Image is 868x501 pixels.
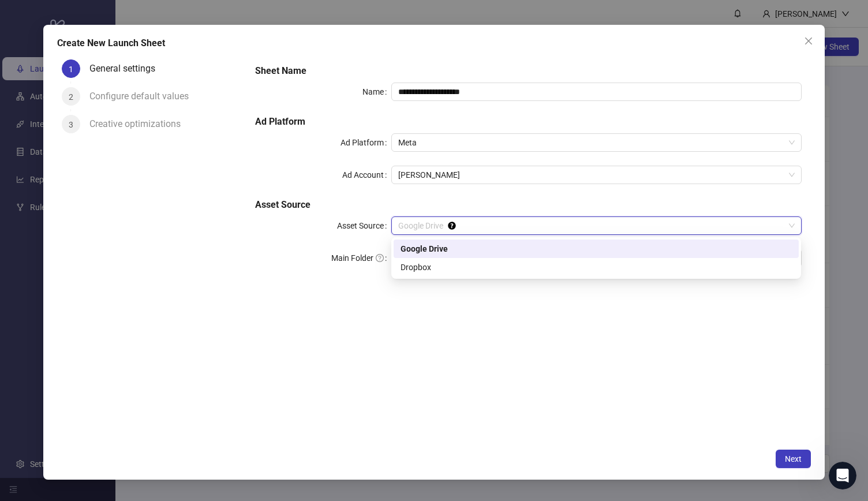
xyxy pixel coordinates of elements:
a: Request a feature [17,160,214,182]
h5: Ad Platform [255,115,802,129]
div: Configure default values [89,87,198,106]
iframe: Intercom live chat [829,462,856,489]
a: Documentation [17,182,214,203]
button: Next [776,450,811,468]
span: Messages [154,389,193,397]
div: Google Drive [401,242,792,255]
div: Dropbox [394,258,799,276]
span: question-circle [376,254,384,262]
input: Name [391,83,801,101]
div: Create a ticket [24,224,207,236]
div: Request a feature [24,165,193,177]
span: 2 [69,92,73,102]
button: Messages [115,360,231,406]
div: Google Drive [394,240,799,258]
div: Dropbox [401,261,792,274]
span: Mel Reid [398,166,794,184]
div: Close [199,18,219,39]
span: Home [44,389,70,397]
label: Name [362,83,391,101]
div: Documentation [24,186,193,199]
label: Ad Account [342,166,391,184]
span: Meta [398,134,794,151]
div: Tooltip anchor [447,220,457,231]
h5: Sheet Name [255,64,802,78]
h5: Asset Source [255,198,802,212]
span: Google Drive [398,217,794,234]
div: Report a Bug [24,245,193,257]
div: Creative optimizations [89,115,190,133]
span: Next [785,454,802,463]
button: Close [799,32,818,50]
span: 3 [69,120,73,129]
p: How can we help? [23,121,208,141]
div: Report a Bug [17,241,214,262]
div: Create New Launch Sheet [57,36,811,50]
p: Hi [PERSON_NAME] 👋 [23,82,208,121]
span: 1 [69,65,73,74]
span: close [804,36,813,46]
label: Ad Platform [341,133,391,152]
label: Main Folder [331,249,391,267]
div: General settings [89,59,164,78]
label: Asset Source [337,216,391,235]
